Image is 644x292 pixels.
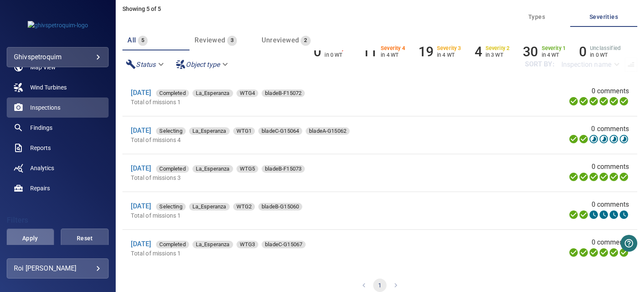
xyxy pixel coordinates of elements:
[569,247,579,258] svg: Uploading 100%
[590,45,621,51] h6: Unclassified
[609,96,619,106] svg: Matching 100%
[599,247,609,258] svg: ML Processing 100%
[236,240,259,249] span: WTG3
[14,262,101,275] div: Roi [PERSON_NAME]
[236,165,259,173] span: WTG5
[131,240,151,248] a: [DATE]
[579,210,589,220] svg: Data Formatted 100%
[156,165,189,173] span: Completed
[258,203,302,210] div: bladeB-G15060
[437,52,461,58] p: in 4 WT
[122,6,637,12] h5: Showing 5 of 5
[579,172,589,182] svg: Data Formatted 100%
[131,98,437,106] p: Total of missions 1
[17,233,44,244] span: Apply
[418,44,434,60] h6: 19
[592,162,629,172] span: 0 comments
[156,127,185,135] span: Selecting
[131,126,151,134] a: [DATE]
[569,134,579,144] svg: Uploading 100%
[236,165,259,173] div: WTG5
[362,44,405,60] li: Severity 4
[591,124,629,134] span: 0 comments
[373,279,387,292] button: page 1
[262,165,305,173] span: bladeB-F15073
[589,210,599,220] svg: Selecting 0%
[156,165,189,173] div: Completed
[362,44,377,60] h6: 11
[236,241,259,248] div: WTG3
[609,172,619,182] svg: Matching 100%
[127,36,136,44] span: All
[592,200,629,210] span: 0 comments
[619,210,629,220] svg: Classification 0%
[325,52,349,58] p: in 0 WT
[486,52,510,58] p: in 3 WT
[131,249,438,258] p: Total of missions 1
[609,247,619,258] svg: Matching 100%
[262,36,299,44] span: Unreviewed
[156,203,185,211] span: Selecting
[236,89,259,97] div: WTG4
[475,44,510,60] li: Severity 2
[589,134,599,144] svg: Selecting 44%
[7,138,109,158] a: reports noActive
[508,12,565,22] span: Types
[381,45,405,51] h6: Severity 4
[258,127,302,135] span: bladeC-G15064
[14,50,101,64] div: ghivspetroquim
[227,36,237,45] span: 3
[262,240,306,249] span: bladeC-G15067
[579,44,587,60] h6: 0
[262,165,305,173] div: bladeB-F15073
[579,44,621,60] li: Severity Unclassified
[192,165,233,173] span: La_Esperanza
[30,124,52,132] span: Findings
[609,134,619,144] svg: Matching 44%
[156,89,189,97] span: Completed
[599,96,609,106] svg: ML Processing 100%
[542,52,566,58] p: in 4 WT
[589,247,599,258] svg: Selecting 100%
[475,44,482,60] h6: 4
[418,44,461,60] li: Severity 3
[7,158,109,178] a: analytics noActive
[599,172,609,182] svg: ML Processing 100%
[592,237,629,247] span: 0 comments
[619,134,629,144] svg: Classification 44%
[28,21,88,29] img: ghivspetroquim-logo
[233,127,255,135] span: WTG1
[314,44,321,60] h6: 0
[306,127,350,135] div: bladeA-G15062
[233,203,255,211] span: WTG2
[579,134,589,144] svg: Data Formatted 100%
[609,210,619,220] svg: Matching 0%
[189,127,230,135] span: La_Esperanza
[192,89,233,97] div: La_Esperanza
[30,184,50,192] span: Repairs
[122,57,169,72] div: Status
[314,44,349,60] li: Severity 5
[569,210,579,220] svg: Uploading 100%
[262,89,305,97] div: bladeB-F15072
[71,233,98,244] span: Reset
[156,89,189,97] div: Completed
[589,96,599,106] svg: Selecting 100%
[381,52,405,58] p: in 4 WT
[30,164,54,172] span: Analytics
[30,144,51,152] span: Reports
[579,247,589,258] svg: Data Formatted 100%
[189,203,230,211] span: La_Esperanza
[7,97,109,118] a: inspections active
[590,52,621,58] p: in 0 WT
[7,178,109,198] a: repairs noActive
[619,172,629,182] svg: Classification 100%
[619,247,629,258] svg: Classification 100%
[7,216,109,224] h4: Filters
[7,118,109,138] a: findings noActive
[156,203,185,210] div: Selecting
[599,210,609,220] svg: ML Processing 0%
[592,86,629,96] span: 0 comments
